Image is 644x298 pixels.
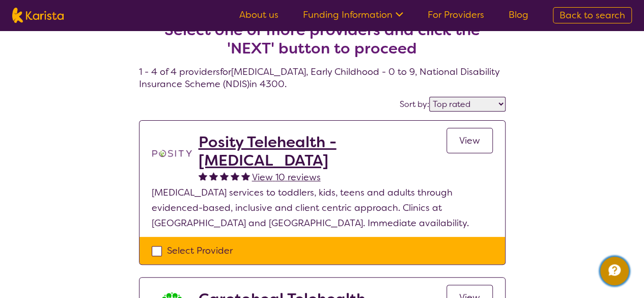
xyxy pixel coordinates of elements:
[152,185,493,231] p: [MEDICAL_DATA] services to toddlers, kids, teens and adults through evidenced-based, inclusive an...
[241,172,250,180] img: fullstar
[12,8,64,23] img: Karista logo
[553,7,632,23] a: Back to search
[400,99,429,110] label: Sort by:
[209,172,218,180] img: fullstar
[252,170,321,185] a: View 10 reviews
[459,134,480,147] span: View
[509,9,528,21] a: Blog
[239,9,278,21] a: About us
[231,172,239,180] img: fullstar
[152,133,192,174] img: t1bslo80pcylnzwjhndq.png
[428,9,484,21] a: For Providers
[303,9,403,21] a: Funding Information
[151,21,493,58] h2: Select one or more providers and click the 'NEXT' button to proceed
[446,128,493,153] a: View
[199,172,207,180] img: fullstar
[252,171,321,183] span: View 10 reviews
[220,172,229,180] img: fullstar
[199,133,446,170] a: Posity Telehealth - [MEDICAL_DATA]
[559,9,625,21] span: Back to search
[600,257,629,285] button: Channel Menu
